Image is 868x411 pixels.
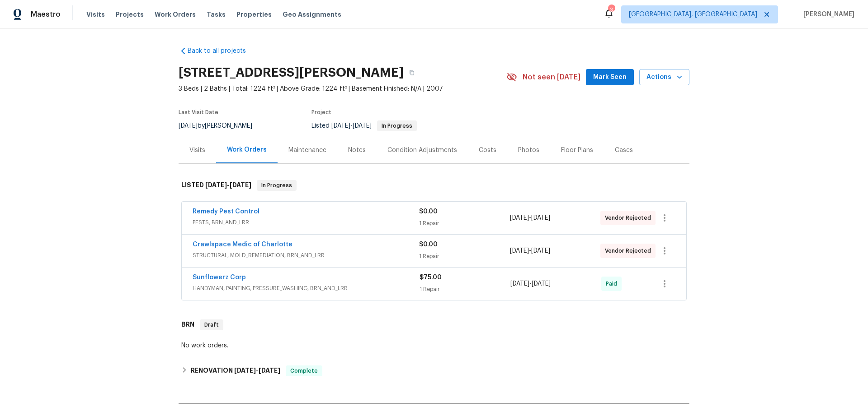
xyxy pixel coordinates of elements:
[419,208,438,215] span: $0.00
[593,72,627,83] span: Mark Seen
[606,279,621,288] span: Paid
[201,320,222,329] span: Draft
[31,10,61,19] span: Maestro
[387,146,457,155] div: Condition Adjustments
[179,310,689,339] div: BRN Draft
[615,146,633,155] div: Cases
[586,69,634,86] button: Mark Seen
[193,218,419,227] span: PESTS, BRN_AND_LRR
[510,281,529,287] span: [DATE]
[155,10,196,19] span: Work Orders
[258,181,296,190] span: In Progress
[605,213,655,222] span: Vendor Rejected
[523,73,580,82] span: Not seen [DATE]
[531,248,550,254] span: [DATE]
[191,365,280,376] h6: RENOVATION
[510,279,551,288] span: -
[193,284,420,293] span: HANDYMAN, PAINTING, PRESSURE_WASHING, BRN_AND_LRR
[510,215,529,221] span: [DATE]
[181,180,251,191] h6: LISTED
[561,146,593,155] div: Floor Plans
[179,123,198,129] span: [DATE]
[193,251,419,260] span: STRUCTURAL, MOLD_REMEDIATION, BRN_AND_LRR
[800,10,854,19] span: [PERSON_NAME]
[532,281,551,287] span: [DATE]
[288,146,326,155] div: Maintenance
[179,120,263,131] div: by [PERSON_NAME]
[283,10,341,19] span: Geo Assignments
[234,367,256,374] span: [DATE]
[510,248,529,254] span: [DATE]
[287,366,321,375] span: Complete
[531,215,550,221] span: [DATE]
[629,10,757,19] span: [GEOGRAPHIC_DATA], [GEOGRAPHIC_DATA]
[116,10,144,19] span: Projects
[510,246,550,255] span: -
[227,145,267,154] div: Work Orders
[353,123,372,129] span: [DATE]
[193,274,246,281] a: Sunflowerz Corp
[311,123,417,129] span: Listed
[193,208,259,215] a: Remedy Pest Control
[608,5,614,14] div: 3
[348,146,366,155] div: Notes
[639,69,689,86] button: Actions
[205,182,251,188] span: -
[419,241,438,248] span: $0.00
[419,252,509,261] div: 1 Repair
[479,146,496,155] div: Costs
[179,110,218,115] span: Last Visit Date
[234,367,280,374] span: -
[181,341,687,350] div: No work orders.
[205,182,227,188] span: [DATE]
[518,146,539,155] div: Photos
[331,123,350,129] span: [DATE]
[236,10,272,19] span: Properties
[605,246,655,255] span: Vendor Rejected
[419,219,509,228] div: 1 Repair
[230,182,251,188] span: [DATE]
[259,367,280,374] span: [DATE]
[207,11,226,18] span: Tasks
[510,213,550,222] span: -
[179,360,689,382] div: RENOVATION [DATE]-[DATE]Complete
[189,146,205,155] div: Visits
[646,72,682,83] span: Actions
[179,171,689,200] div: LISTED [DATE]-[DATE]In Progress
[179,84,506,93] span: 3 Beds | 2 Baths | Total: 1224 ft² | Above Grade: 1224 ft² | Basement Finished: N/A | 2007
[179,68,404,77] h2: [STREET_ADDRESS][PERSON_NAME]
[420,285,510,294] div: 1 Repair
[181,319,194,330] h6: BRN
[86,10,105,19] span: Visits
[331,123,372,129] span: -
[179,46,265,55] a: Back to all projects
[420,274,442,281] span: $75.00
[404,65,420,81] button: Copy Address
[378,123,416,129] span: In Progress
[311,110,331,115] span: Project
[193,241,292,248] a: Crawlspace Medic of Charlotte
